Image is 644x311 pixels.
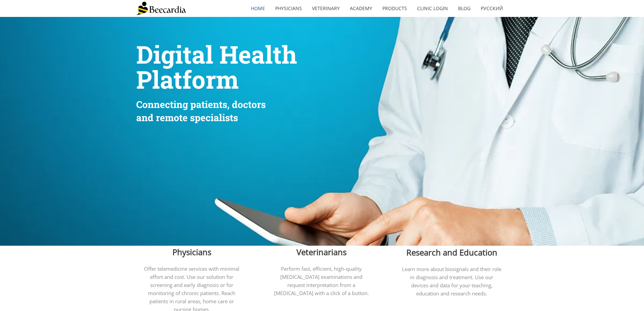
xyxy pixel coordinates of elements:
span: Perform fast, efficient, high-quality [MEDICAL_DATA] examinations and request interpretation from... [274,265,369,296]
span: Digital Health [136,38,297,70]
span: Learn more about biosignals and their role in diagnosis and treatment. Use our devices and data f... [402,266,501,297]
a: Physicians [270,1,307,16]
a: Veterinary [307,1,345,16]
a: Clinic Login [412,1,453,16]
span: and remote specialists [136,111,238,124]
span: Physicians [172,246,211,258]
span: Connecting patients, doctors [136,98,266,111]
a: Blog [453,1,476,16]
span: Platform [136,63,239,95]
span: Research and Education [406,247,497,258]
a: Products [377,1,412,16]
a: home [246,1,270,16]
a: Academy [345,1,377,16]
a: Русский [476,1,508,16]
img: Beecardia [136,2,186,15]
span: Veterinarians [296,246,347,258]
